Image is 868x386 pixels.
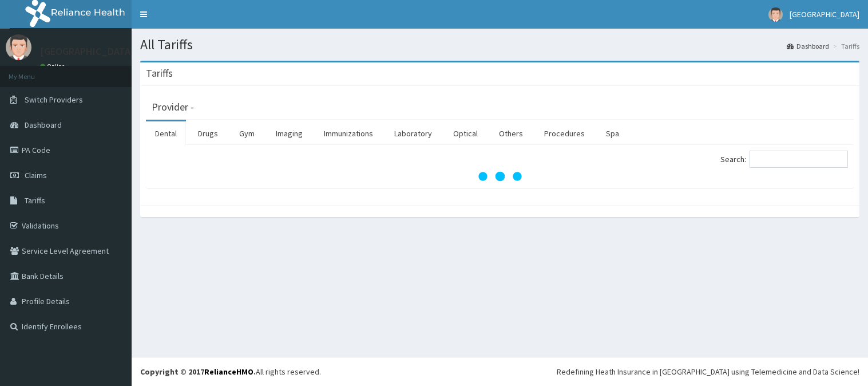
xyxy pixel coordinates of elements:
[790,9,859,19] span: [GEOGRAPHIC_DATA]
[204,367,253,377] a: RelianceHMO
[557,366,859,377] div: Redefining Heath Insurance in [GEOGRAPHIC_DATA] using Telemedicine and Data Science!
[750,151,848,168] input: Search:
[830,41,859,51] li: Tariffs
[25,195,45,206] span: Tariffs
[140,37,859,52] h1: All Tariffs
[768,7,783,22] img: User Image
[25,170,47,180] span: Claims
[477,153,523,199] svg: audio-loading
[132,357,868,386] footer: All rights reserved.
[267,121,312,145] a: Imaging
[25,94,83,105] span: Switch Providers
[6,34,31,60] img: User Image
[385,121,441,145] a: Laboratory
[535,121,594,145] a: Procedures
[25,120,62,130] span: Dashboard
[140,367,256,377] strong: Copyright © 2017 .
[720,151,848,168] label: Search:
[189,121,227,145] a: Drugs
[315,121,382,145] a: Immunizations
[597,121,628,145] a: Spa
[146,121,186,145] a: Dental
[146,68,173,78] h3: Tariffs
[40,62,68,70] a: Online
[40,46,134,57] p: [GEOGRAPHIC_DATA]
[444,121,487,145] a: Optical
[152,102,194,112] h3: Provider -
[230,121,264,145] a: Gym
[490,121,532,145] a: Others
[787,41,829,51] a: Dashboard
